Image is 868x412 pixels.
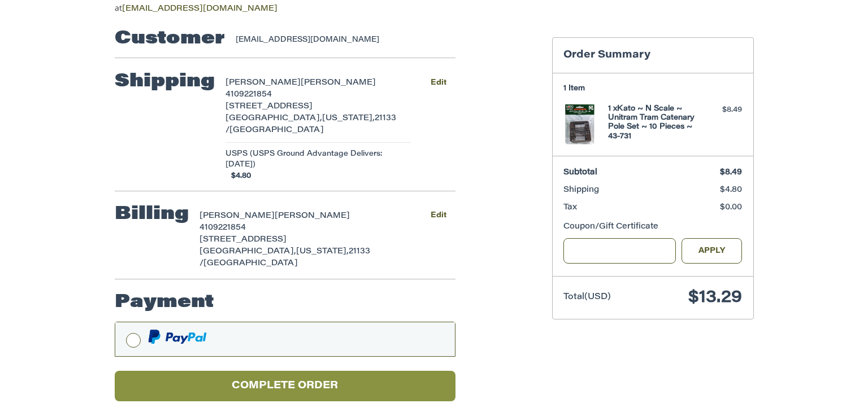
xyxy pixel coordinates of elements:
span: [PERSON_NAME] [275,212,350,220]
span: [US_STATE], [296,248,349,256]
input: Gift Certificate or Coupon Code [563,238,676,264]
h3: Order Summary [563,49,742,62]
div: $8.49 [697,104,742,116]
button: Edit [422,74,455,91]
span: Total (USD) [563,293,611,301]
h2: Payment [115,291,214,314]
span: Tax [563,204,577,212]
button: Edit [422,208,455,224]
span: Shipping [563,186,599,194]
span: Subtotal [563,169,597,177]
span: [GEOGRAPHIC_DATA], [225,115,322,122]
h2: Shipping [115,71,215,93]
span: [GEOGRAPHIC_DATA] [203,260,298,268]
div: [EMAIL_ADDRESS][DOMAIN_NAME] [236,34,444,46]
span: $4.80 [720,186,742,194]
h2: Customer [115,28,225,50]
span: [GEOGRAPHIC_DATA], [199,248,296,256]
button: Complete order [115,371,455,402]
img: PayPal icon [148,330,207,344]
a: [EMAIL_ADDRESS][DOMAIN_NAME] [122,5,277,13]
span: $8.49 [720,169,742,177]
h3: 1 Item [563,84,742,93]
button: Apply [682,238,743,264]
span: [STREET_ADDRESS] [199,236,287,244]
span: [PERSON_NAME] [199,212,275,220]
span: [PERSON_NAME] [225,79,301,87]
span: $0.00 [720,204,742,212]
div: Coupon/Gift Certificate [563,221,742,233]
span: 4109221854 [199,224,246,232]
span: 4109221854 [225,91,272,99]
span: [STREET_ADDRESS] [225,103,313,111]
span: [GEOGRAPHIC_DATA] [229,126,324,134]
span: $4.80 [225,170,251,182]
h4: 1 x Kato ~ N Scale ~ Unitram Tram Catenary Pole Set ~ 10 Pieces ~ 43-731 [608,104,695,141]
h2: Billing [115,203,189,226]
span: [PERSON_NAME] [301,79,376,87]
span: [US_STATE], [322,115,375,122]
span: $13.29 [688,290,742,306]
span: USPS (USPS Ground Advantage Delivers: [DATE]) [225,148,411,170]
span: 21133 / [199,248,370,268]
